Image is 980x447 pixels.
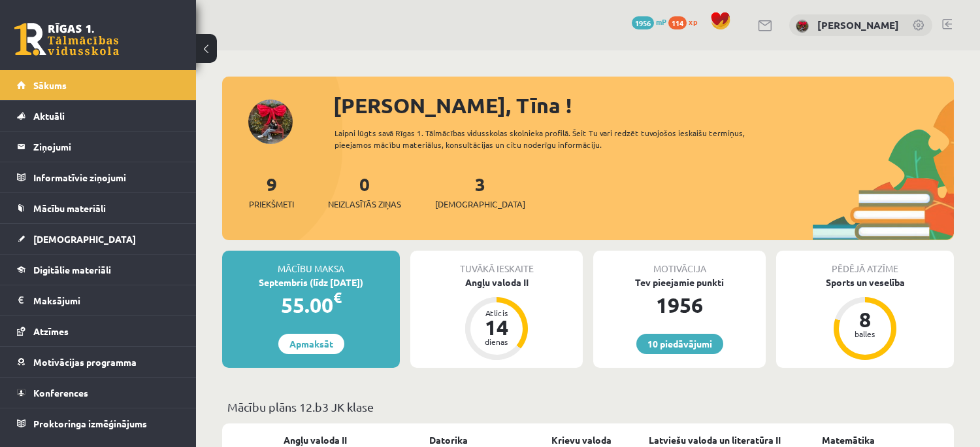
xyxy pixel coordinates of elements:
a: Mācību materiāli [17,193,180,223]
span: [DEMOGRAPHIC_DATA] [435,198,525,211]
a: Datorika [429,433,468,447]
a: [DEMOGRAPHIC_DATA] [17,224,180,254]
div: 1956 [593,289,766,321]
p: Mācību plāns 12.b3 JK klase [227,398,949,416]
a: Maksājumi [17,285,180,315]
a: Informatīvie ziņojumi [17,162,180,192]
span: 114 [668,16,687,29]
a: Rīgas 1. Tālmācības vidusskola [14,23,119,56]
div: 8 [845,309,885,330]
span: Motivācijas programma [33,356,137,368]
span: mP [656,16,666,27]
a: Digitālie materiāli [17,255,180,285]
div: Sports un veselība [776,276,954,289]
a: Konferences [17,378,180,408]
legend: Ziņojumi [33,132,180,162]
a: 9Priekšmeti [249,172,294,211]
span: 1956 [632,16,654,29]
div: Atlicis [477,309,516,317]
a: 0Neizlasītās ziņas [328,172,401,211]
img: Tīna Šneidere [796,20,809,33]
div: [PERSON_NAME], Tīna ! [333,90,954,121]
a: Aktuāli [17,101,180,131]
div: Motivācija [593,251,766,276]
a: [PERSON_NAME] [817,18,899,31]
a: Latviešu valoda un literatūra II [649,433,781,447]
div: Tev pieejamie punkti [593,276,766,289]
div: Septembris (līdz [DATE]) [222,276,400,289]
span: € [333,288,342,307]
div: Pēdējā atzīme [776,251,954,276]
legend: Maksājumi [33,285,180,315]
a: Proktoringa izmēģinājums [17,408,180,438]
a: 10 piedāvājumi [636,334,723,354]
div: Tuvākā ieskaite [410,251,583,276]
span: Mācību materiāli [33,202,106,214]
span: Proktoringa izmēģinājums [33,418,147,429]
a: Apmaksāt [278,334,344,354]
div: balles [845,330,885,338]
span: Atzīmes [33,325,69,337]
span: xp [689,16,697,27]
a: 3[DEMOGRAPHIC_DATA] [435,172,525,211]
legend: Informatīvie ziņojumi [33,162,180,192]
a: Sākums [17,70,180,100]
div: Mācību maksa [222,251,400,276]
a: Sports un veselība 8 balles [776,276,954,362]
div: Laipni lūgts savā Rīgas 1. Tālmācības vidusskolas skolnieka profilā. Šeit Tu vari redzēt tuvojošo... [335,127,774,151]
span: Sākums [33,79,67,91]
a: Ziņojumi [17,132,180,162]
a: Motivācijas programma [17,347,180,377]
a: Angļu valoda II Atlicis 14 dienas [410,276,583,362]
a: Atzīmes [17,316,180,346]
span: Digitālie materiāli [33,264,111,276]
div: 55.00 [222,289,400,321]
a: Matemātika [822,433,875,447]
a: Angļu valoda II [284,433,347,447]
a: Krievu valoda [551,433,612,447]
a: 114 xp [668,16,704,27]
span: Aktuāli [33,110,65,122]
span: [DEMOGRAPHIC_DATA] [33,233,136,245]
div: dienas [477,338,516,346]
span: Konferences [33,387,88,399]
span: Priekšmeti [249,198,294,211]
div: Angļu valoda II [410,276,583,289]
span: Neizlasītās ziņas [328,198,401,211]
div: 14 [477,317,516,338]
a: 1956 mP [632,16,666,27]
